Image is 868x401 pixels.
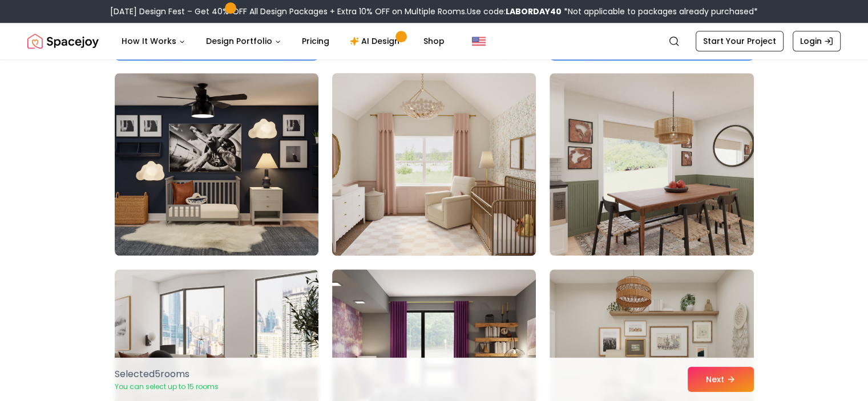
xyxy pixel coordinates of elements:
[341,30,412,52] a: AI Design
[115,73,318,256] img: Room room-19
[467,6,562,17] span: Use code:
[550,73,753,256] img: Room room-21
[27,30,99,52] a: Spacejoy
[506,6,562,17] b: LABORDAY40
[327,68,541,260] img: Room room-20
[793,31,841,51] a: Login
[115,367,219,381] p: Selected 5 room s
[112,30,195,52] button: How It Works
[414,30,454,52] a: Shop
[293,30,338,52] a: Pricing
[696,31,784,51] a: Start Your Project
[27,23,841,59] nav: Global
[472,34,486,48] img: United States
[112,30,454,52] nav: Main
[197,30,290,52] button: Design Portfolio
[115,382,219,391] p: You can select up to 15 rooms
[110,6,758,17] div: [DATE] Design Fest – Get 40% OFF All Design Packages + Extra 10% OFF on Multiple Rooms.
[562,6,758,17] span: *Not applicable to packages already purchased*
[688,367,754,392] button: Next
[27,30,99,52] img: Spacejoy Logo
